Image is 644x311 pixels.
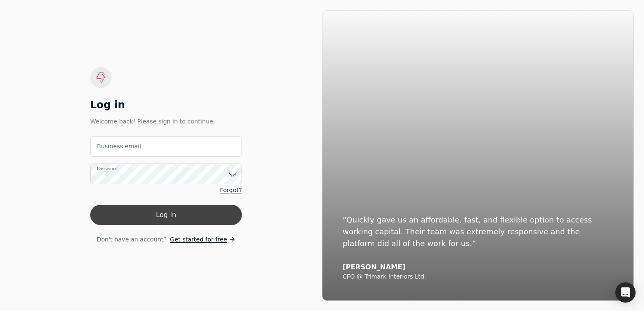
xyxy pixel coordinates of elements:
a: Forgot? [220,186,242,195]
div: CFO @ Trimark Interiors Ltd. [343,273,613,281]
a: Get started for free [170,235,235,244]
div: Open Intercom Messenger [615,282,636,303]
div: [PERSON_NAME] [343,263,613,271]
div: “Quickly gave us an affordable, fast, and flexible option to access working capital. Their team w... [343,214,613,249]
label: Business email [97,142,141,151]
div: Log in [90,98,242,112]
span: Get started for free [170,235,227,244]
span: Don't have an account? [97,235,166,244]
div: Welcome back! Please sign in to continue. [90,117,242,126]
label: Password [97,166,118,172]
button: Log in [90,205,242,225]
